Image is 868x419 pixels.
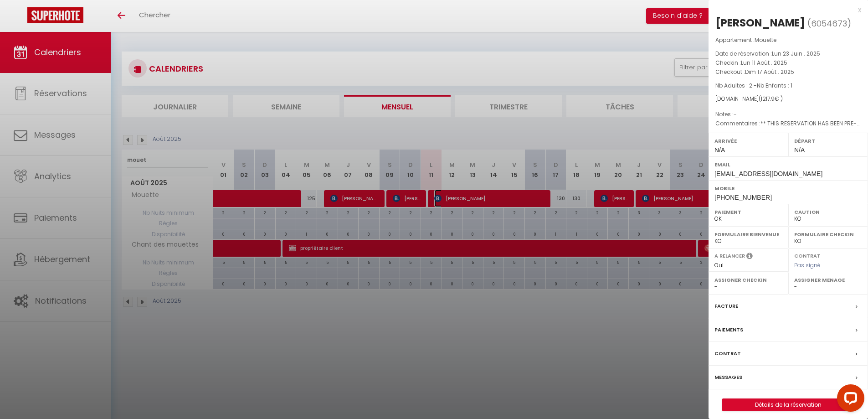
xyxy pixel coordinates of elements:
[794,261,821,269] span: Pas signé
[715,58,861,67] p: Checkin :
[714,160,862,169] label: Email
[734,110,737,118] span: -
[723,399,854,411] a: Détails de la réservation
[715,110,861,119] p: Notes :
[761,95,775,103] span: 1217.9
[715,119,861,128] p: Commentaires :
[830,381,868,419] iframe: LiveChat chat widget
[759,95,783,103] span: ( € )
[714,184,862,193] label: Mobile
[745,68,794,76] span: Dim 17 Août . 2025
[794,207,862,217] label: Caution
[715,95,861,103] div: [DOMAIN_NAME]
[794,275,862,285] label: Assigner Menage
[714,170,822,177] span: [EMAIL_ADDRESS][DOMAIN_NAME]
[715,82,792,89] span: Nb Adultes : 2 -
[794,136,862,145] label: Départ
[714,252,745,260] label: A relancer
[714,325,743,335] label: Paiements
[755,36,776,44] span: Mouette
[714,146,725,154] span: N/A
[772,50,820,57] span: Lun 23 Juin . 2025
[714,349,741,358] label: Contrat
[714,207,782,217] label: Paiement
[741,59,787,67] span: Lun 11 Août . 2025
[746,252,753,262] i: Sélectionner OUI si vous souhaiter envoyer les séquences de messages post-checkout
[709,5,861,16] div: x
[794,146,805,154] span: N/A
[714,230,782,239] label: Formulaire Bienvenue
[715,67,861,77] p: Checkout :
[714,301,738,311] label: Facture
[811,18,847,29] span: 6054673
[714,372,742,382] label: Messages
[715,36,861,45] p: Appartement :
[714,136,782,145] label: Arrivée
[757,82,792,89] span: Nb Enfants : 1
[714,275,782,285] label: Assigner Checkin
[794,252,821,258] label: Contrat
[714,194,772,201] span: [PHONE_NUMBER]
[794,230,862,239] label: Formulaire Checkin
[807,17,851,30] span: ( )
[715,49,861,58] p: Date de réservation :
[715,16,805,30] div: [PERSON_NAME]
